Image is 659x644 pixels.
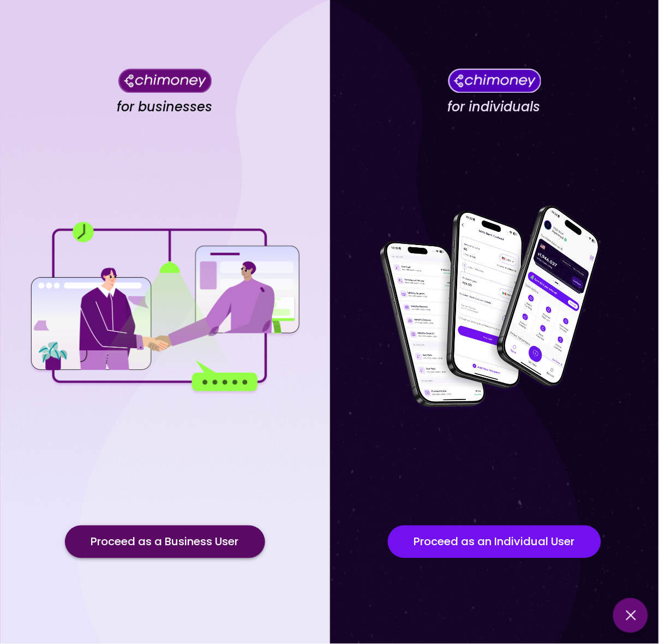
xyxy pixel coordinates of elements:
h4: for individuals [448,99,541,115]
img: for businesses [28,222,301,394]
img: for individuals [358,199,631,418]
button: Proceed as a Business User [65,526,265,558]
h4: for businesses [117,99,213,115]
button: Proceed as an Individual User [388,526,601,558]
img: Chimoney for individuals [448,68,541,93]
img: Chimoney for businesses [118,68,212,93]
